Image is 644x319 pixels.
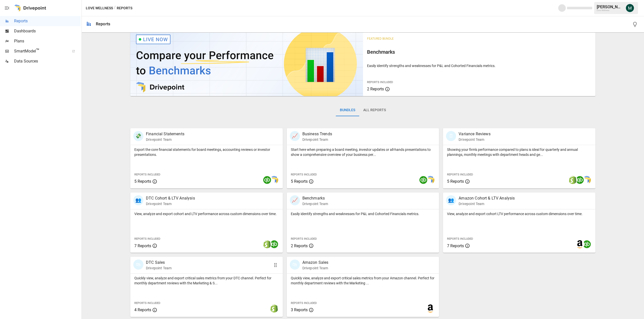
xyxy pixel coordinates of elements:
[367,48,592,56] h6: Benchmarks
[291,276,435,286] p: Quickly view, analyze and export critical sales metrics from your Amazon channel. Perfect for mon...
[146,201,195,206] p: Drivepoint Team
[146,266,172,271] p: Drivepoint Team
[134,276,279,286] p: Quickly view, analyze and export critical sales metrics from your DTC channel. Perfect for monthl...
[134,147,279,157] p: Export the core financial statements for board meetings, accounting reviews or investor presentat...
[583,176,591,184] img: smart model
[446,131,456,141] div: 🗓
[597,5,623,9] div: [PERSON_NAME]
[146,260,172,266] p: DTC Sales
[597,9,623,12] div: Love Wellness
[86,5,113,11] button: Love Wellness
[426,176,434,184] img: smart model
[290,131,300,141] div: 📈
[291,243,308,248] span: 2 Reports
[133,131,143,141] div: 💸
[134,307,151,312] span: 4 Reports
[302,131,332,137] p: Business Trends
[290,260,300,270] div: 🛍
[447,179,464,184] span: 5 Reports
[367,37,394,40] span: Featured Bundle
[146,131,184,137] p: Financial Statements
[459,131,490,137] p: Variance Reviews
[14,28,80,34] span: Dashboards
[359,104,390,116] button: All Reports
[447,243,464,248] span: 7 Reports
[270,304,278,312] img: shopify
[291,301,317,305] span: Reports Included
[146,195,195,201] p: DTC Cohort & LTV Analysis
[367,87,384,91] span: 2 Reports
[291,211,435,216] p: Easily identify strengths and weaknesses for P&L and Cohorted Financials metrics.
[291,179,308,184] span: 5 Reports
[336,104,359,116] button: Bundles
[291,307,308,312] span: 3 Reports
[134,301,160,305] span: Reports Included
[569,176,577,184] img: shopify
[263,176,271,184] img: quickbooks
[291,237,317,240] span: Reports Included
[626,4,634,12] img: Michael Cormack
[291,173,317,176] span: Reports Included
[134,237,160,240] span: Reports Included
[447,237,473,240] span: Reports Included
[263,240,271,248] img: shopify
[36,47,39,54] span: ™
[459,137,490,142] p: Drivepoint Team
[302,266,329,271] p: Drivepoint Team
[446,195,456,205] div: 👥
[291,147,435,157] p: Start here when preparing a board meeting, investor updates or all-hands presentations to show a ...
[14,58,80,64] span: Data Sources
[576,240,584,248] img: amazon
[134,211,279,216] p: View, analyze and export cohort and LTV performance across custom dimensions over time.
[270,176,278,184] img: smart model
[146,137,184,142] p: Drivepoint Team
[302,260,329,266] p: Amazon Sales
[426,304,434,312] img: amazon
[96,22,110,26] div: Reports
[114,5,116,11] div: /
[459,195,515,201] p: Amazon Cohort & LTV Analysis
[302,137,332,142] p: Drivepoint Team
[367,81,393,84] span: Reports Included
[447,173,473,176] span: Reports Included
[134,243,151,248] span: 7 Reports
[623,1,637,15] button: Michael Cormack
[302,195,328,201] p: Benchmarks
[130,31,363,96] img: video thumbnail
[447,211,591,216] p: View, analyze and export cohort LTV performance across custom dimensions over time.
[134,179,151,184] span: 5 Reports
[270,240,278,248] img: quickbooks
[134,173,160,176] span: Reports Included
[583,240,591,248] img: quickbooks
[133,195,143,205] div: 👥
[367,63,592,68] p: Easily identify strengths and weaknesses for P&L and Cohorted Financials metrics.
[459,201,515,206] p: Drivepoint Team
[133,260,143,270] div: 🛍
[447,147,591,157] p: Showing your firm's performance compared to plans is ideal for quarterly and annual plannings, mo...
[290,195,300,205] div: 📈
[14,48,66,54] span: SmartModel
[14,18,80,24] span: Reports
[14,38,80,44] span: Plans
[419,176,427,184] img: quickbooks
[576,176,584,184] img: quickbooks
[302,201,328,206] p: Drivepoint Team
